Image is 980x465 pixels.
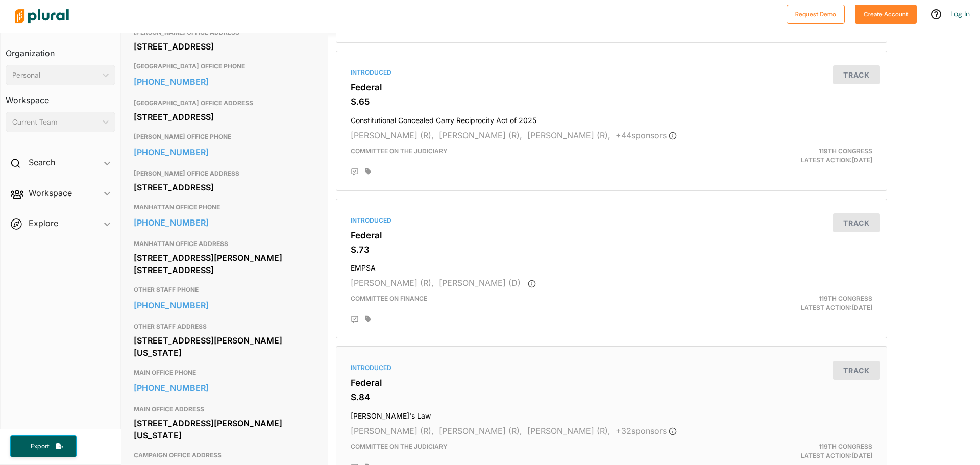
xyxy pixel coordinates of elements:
button: Track [833,213,880,232]
h3: Workspace [6,85,115,108]
div: [STREET_ADDRESS][PERSON_NAME][US_STATE] [134,333,315,360]
a: Log In [950,9,970,18]
h4: [PERSON_NAME]'s Law [351,407,872,421]
a: [PHONE_NUMBER] [134,215,315,230]
div: Current Team [12,117,99,128]
div: Add tags [365,315,371,323]
span: [PERSON_NAME] (R), [351,278,434,288]
a: [PHONE_NUMBER] [134,380,315,396]
div: [STREET_ADDRESS] [134,109,315,125]
h2: Search [29,157,55,168]
div: Latest Action: [DATE] [701,146,880,165]
h3: CAMPAIGN OFFICE ADDRESS [134,449,315,461]
div: Introduced [351,363,872,373]
div: [STREET_ADDRESS][PERSON_NAME] [STREET_ADDRESS] [134,250,315,278]
span: [PERSON_NAME] (R), [439,130,522,140]
div: Add Position Statement [351,168,359,176]
span: + 32 sponsor s [616,426,677,436]
h4: EMPSA [351,259,872,273]
h3: S.84 [351,392,872,402]
span: [PERSON_NAME] (D) [439,278,521,288]
span: [PERSON_NAME] (R), [351,130,434,140]
button: Export [10,435,77,457]
h3: MAIN OFFICE PHONE [134,366,315,379]
h3: Federal [351,82,872,92]
div: [STREET_ADDRESS] [134,180,315,195]
h3: OTHER STAFF PHONE [134,284,315,296]
span: Committee on the Judiciary [351,147,448,155]
span: Committee on Finance [351,295,427,302]
span: Committee on the Judiciary [351,443,448,450]
div: Latest Action: [DATE] [701,294,880,312]
span: [PERSON_NAME] (R), [527,426,610,436]
span: Export [23,442,56,451]
h3: Organization [6,38,115,61]
h3: S.73 [351,244,872,255]
div: [STREET_ADDRESS][PERSON_NAME][US_STATE] [134,415,315,443]
h3: [GEOGRAPHIC_DATA] OFFICE ADDRESS [134,97,315,109]
span: 119th Congress [819,295,872,302]
h3: Federal [351,378,872,388]
a: [PHONE_NUMBER] [134,74,315,89]
h3: MANHATTAN OFFICE ADDRESS [134,238,315,250]
button: Track [833,361,880,380]
a: [PHONE_NUMBER] [134,144,315,160]
div: Add tags [365,168,371,175]
button: Request Demo [787,5,845,24]
span: [PERSON_NAME] (R), [527,130,610,140]
button: Create Account [855,5,917,24]
h3: Federal [351,230,872,240]
h3: S.65 [351,96,872,107]
div: [STREET_ADDRESS] [134,39,315,54]
div: Personal [12,70,99,81]
h3: [PERSON_NAME] OFFICE PHONE [134,131,315,143]
span: [PERSON_NAME] (R), [351,426,434,436]
span: + 44 sponsor s [616,130,677,140]
div: Introduced [351,68,872,77]
a: [PHONE_NUMBER] [134,298,315,313]
h3: MAIN OFFICE ADDRESS [134,403,315,415]
a: Create Account [855,8,917,19]
span: 119th Congress [819,443,872,450]
div: Latest Action: [DATE] [701,442,880,460]
h3: [GEOGRAPHIC_DATA] OFFICE PHONE [134,60,315,72]
span: 119th Congress [819,147,872,155]
span: [PERSON_NAME] (R), [439,426,522,436]
div: Introduced [351,216,872,225]
h3: OTHER STAFF ADDRESS [134,321,315,333]
h4: Constitutional Concealed Carry Reciprocity Act of 2025 [351,111,872,125]
h3: MANHATTAN OFFICE PHONE [134,201,315,213]
a: Request Demo [787,8,845,19]
h3: [PERSON_NAME] OFFICE ADDRESS [134,167,315,180]
button: Track [833,65,880,84]
div: Add Position Statement [351,315,359,324]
